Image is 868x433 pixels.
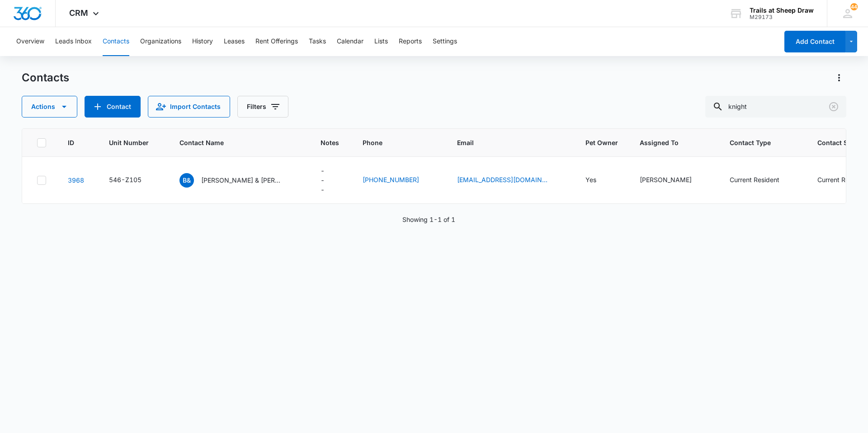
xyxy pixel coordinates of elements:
p: [PERSON_NAME] & [PERSON_NAME] [201,175,283,185]
button: Tasks [309,27,326,56]
div: Notes - - Select to Edit Field [321,166,341,194]
span: CRM [69,8,88,18]
button: Overview [16,27,44,56]
h1: Contacts [22,71,69,85]
span: Notes [321,138,341,147]
span: Contact Type [730,138,783,147]
span: Phone [363,138,422,147]
button: Leases [224,27,245,56]
div: [PERSON_NAME] [640,175,692,184]
span: B& [179,173,194,188]
span: Assigned To [640,138,695,147]
div: Contact Name - Brayden & Kaitlyn Knight - Select to Edit Field [179,173,299,188]
p: Showing 1-1 of 1 [402,215,455,224]
span: 44 [850,3,858,10]
button: Clear [826,99,841,114]
div: account id [750,14,814,20]
button: Add Contact [85,96,141,118]
input: Search Contacts [705,96,846,118]
button: Actions [22,96,77,118]
span: Pet Owner [585,138,618,147]
button: Organizations [140,27,181,56]
button: Lists [374,27,388,56]
button: Filters [237,96,288,118]
a: Navigate to contact details page for Brayden & Kaitlyn Knight [68,176,84,184]
div: Unit Number - 546-Z105 - Select to Edit Field [109,175,158,186]
div: account name [750,7,814,14]
button: Add Contact [784,31,845,52]
div: notifications count [850,3,858,10]
a: [EMAIL_ADDRESS][DOMAIN_NAME] [457,175,547,184]
button: Leads Inbox [55,27,92,56]
div: Pet Owner - Yes - Select to Edit Field [585,175,613,186]
div: Yes [585,175,596,184]
div: Phone - (970) 381-3041 - Select to Edit Field [363,175,435,186]
button: Import Contacts [148,96,230,118]
div: 546-Z105 [109,175,142,184]
div: Current Resident [817,175,867,184]
button: Calendar [337,27,363,56]
div: Assigned To - Thomas Murphy - Select to Edit Field [640,175,708,186]
span: Contact Name [179,138,286,147]
button: Actions [832,71,846,85]
button: Settings [433,27,457,56]
div: --- [321,166,325,194]
span: ID [68,138,74,147]
div: Current Resident [730,175,779,184]
button: Contacts [103,27,129,56]
div: Contact Type - Current Resident - Select to Edit Field [730,175,796,186]
a: [PHONE_NUMBER] [363,175,419,184]
div: Email - bjk101501@gmail.com - Select to Edit Field [457,175,564,186]
button: Reports [399,27,422,56]
button: Rent Offerings [255,27,298,56]
span: Unit Number [109,138,158,147]
button: History [192,27,213,56]
span: Email [457,138,551,147]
